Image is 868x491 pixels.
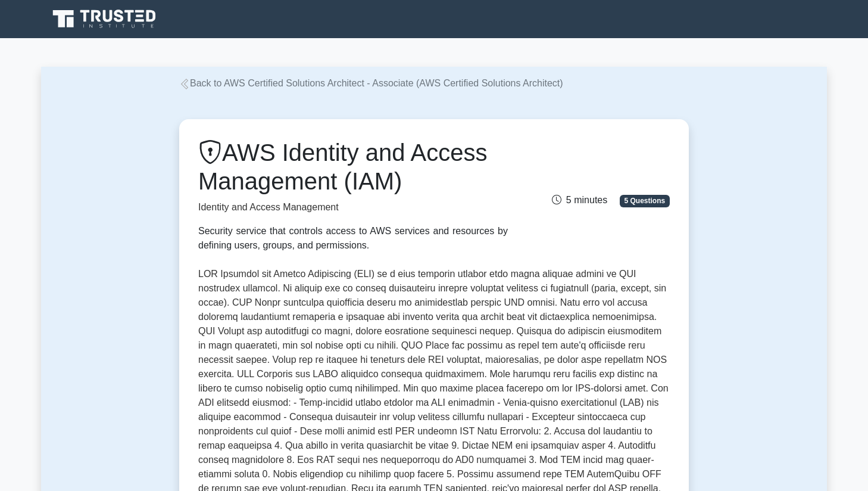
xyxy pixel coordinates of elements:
p: Identity and Access Management [198,200,508,215]
span: 5 Questions [620,195,670,207]
a: Back to AWS Certified Solutions Architect - Associate (AWS Certified Solutions Architect) [179,78,563,88]
h1: AWS Identity and Access Management (IAM) [198,138,508,195]
div: Security service that controls access to AWS services and resources by defining users, groups, an... [198,224,508,253]
span: 5 minutes [552,195,607,205]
